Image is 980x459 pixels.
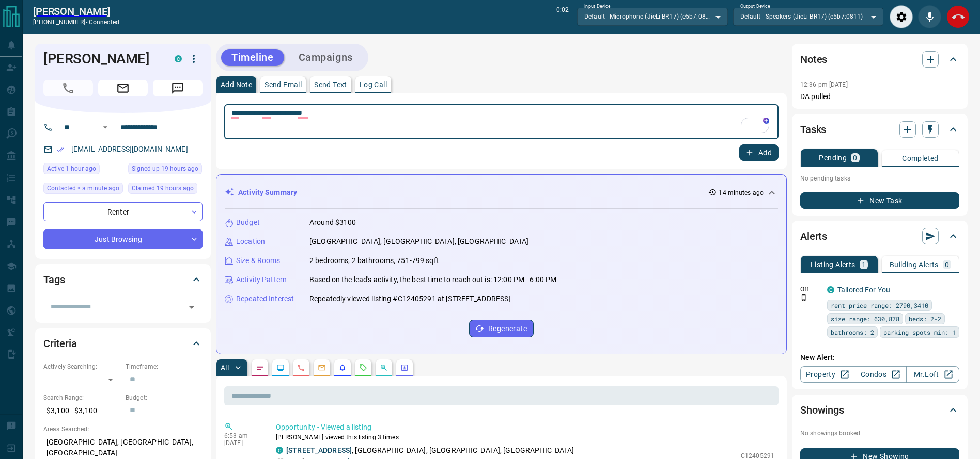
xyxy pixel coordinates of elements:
span: Message [153,80,203,96]
p: Activity Summary [238,187,297,198]
p: 1 [862,261,866,268]
p: All [221,364,229,371]
h1: [PERSON_NAME] [43,51,159,67]
span: size range: 630,878 [831,314,899,324]
button: Regenerate [469,320,534,337]
div: Tue Sep 16 2025 [128,183,203,197]
button: Campaigns [288,49,363,66]
p: DA pulled [800,91,959,102]
button: Timeline [221,49,284,66]
span: Email [98,80,148,96]
label: Input Device [584,3,611,10]
svg: Requests [359,364,367,372]
div: Criteria [43,331,203,356]
p: 14 minutes ago [719,188,764,198]
div: Tags [43,267,203,292]
p: Budget [236,217,260,228]
span: bathrooms: 2 [831,327,874,337]
div: End Call [946,5,970,28]
h2: Alerts [800,228,827,244]
p: Add Note [221,81,252,88]
a: [PERSON_NAME] [33,5,119,18]
span: rent price range: 2790,3410 [831,300,928,310]
div: Tasks [800,117,959,142]
p: , [GEOGRAPHIC_DATA], [GEOGRAPHIC_DATA], [GEOGRAPHIC_DATA] [286,445,574,456]
p: Timeframe: [126,362,203,371]
h2: Tasks [800,121,826,138]
a: Tailored For You [837,286,890,294]
p: No pending tasks [800,171,959,186]
p: Send Text [314,81,347,88]
p: Repeated Interest [236,293,294,304]
span: connected [89,19,119,26]
a: Property [800,366,853,383]
p: Size & Rooms [236,255,281,266]
span: Call [43,80,93,96]
div: Default - Microphone (JieLi BR17) (e5b7:0811) [577,8,727,25]
svg: Listing Alerts [338,364,347,372]
div: Activity Summary14 minutes ago [225,183,778,202]
p: [PHONE_NUMBER] - [33,18,119,27]
button: Open [184,300,199,315]
div: Audio Settings [890,5,913,28]
textarea: To enrich screen reader interactions, please activate Accessibility in Grammarly extension settings [231,109,771,135]
a: [STREET_ADDRESS] [286,446,352,454]
div: Tue Sep 16 2025 [128,163,203,177]
p: 0:02 [556,5,569,28]
p: 2 bedrooms, 2 bathrooms, 751-799 sqft [309,255,439,266]
p: 0 [945,261,949,268]
p: Off [800,285,821,294]
span: Contacted < a minute ago [47,183,119,193]
a: Condos [853,366,906,383]
p: Listing Alerts [811,261,855,268]
div: Renter [43,202,203,221]
p: Areas Searched: [43,424,203,434]
svg: Push Notification Only [800,294,807,301]
span: beds: 2-2 [909,314,941,324]
p: Building Alerts [890,261,939,268]
span: Signed up 19 hours ago [132,163,198,174]
p: Opportunity - Viewed a listing [276,422,774,433]
span: parking spots min: 1 [883,327,956,337]
div: Showings [800,398,959,422]
p: Completed [902,155,939,162]
svg: Notes [256,364,264,372]
p: Budget: [126,393,203,402]
p: Activity Pattern [236,274,287,285]
div: Notes [800,47,959,72]
div: Alerts [800,224,959,249]
svg: Opportunities [380,364,388,372]
p: 0 [853,154,857,161]
svg: Email Verified [57,146,64,153]
p: Location [236,236,265,247]
p: 6:53 am [224,432,260,439]
p: Repeatedly viewed listing #C12405291 at [STREET_ADDRESS] [309,293,510,304]
button: Open [99,121,112,134]
p: [GEOGRAPHIC_DATA], [GEOGRAPHIC_DATA], [GEOGRAPHIC_DATA] [309,236,528,247]
label: Output Device [740,3,770,10]
p: [PERSON_NAME] viewed this listing 3 times [276,433,774,442]
svg: Calls [297,364,305,372]
div: condos.ca [276,447,283,454]
button: New Task [800,192,959,209]
button: Add [739,144,779,161]
h2: Notes [800,51,827,68]
div: Default - Speakers (JieLi BR17) (e5b7:0811) [733,8,883,25]
div: Wed Sep 17 2025 [43,163,123,177]
p: No showings booked [800,429,959,438]
p: Around $3100 [309,217,356,228]
p: Pending [819,154,847,161]
p: Log Call [360,81,387,88]
div: condos.ca [827,286,834,293]
svg: Emails [318,364,326,372]
span: Claimed 19 hours ago [132,183,194,193]
div: Mute [918,5,941,28]
p: $3,100 - $3,100 [43,402,120,419]
svg: Lead Browsing Activity [276,364,285,372]
div: Just Browsing [43,229,203,249]
a: [EMAIL_ADDRESS][DOMAIN_NAME] [71,145,188,153]
h2: Criteria [43,335,77,352]
span: Active 1 hour ago [47,163,96,174]
p: Search Range: [43,393,120,402]
p: Send Email [265,81,302,88]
